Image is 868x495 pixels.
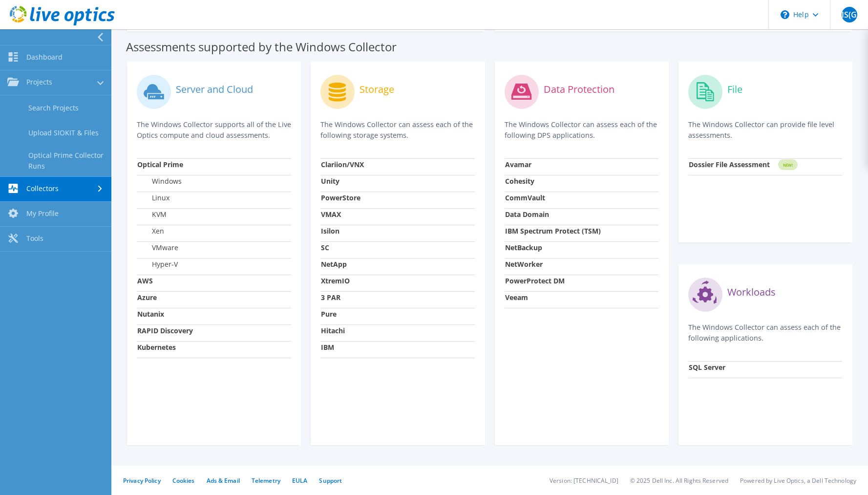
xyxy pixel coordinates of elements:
label: Linux [137,193,169,203]
a: Telemetry [252,476,280,485]
strong: XtremIO [321,276,350,285]
a: Support [319,476,342,485]
strong: Unity [321,176,339,186]
label: Windows [137,176,182,186]
li: Powered by Live Optics, a Dell Technology [740,476,856,485]
label: KVM [137,210,167,219]
strong: SQL Server [689,363,725,372]
label: Hyper-V [137,259,178,269]
strong: Avamar [505,160,531,169]
svg: \n [781,10,789,19]
strong: Data Domain [505,210,549,219]
a: EULA [292,476,307,485]
strong: PowerStore [321,193,360,202]
a: Ads & Email [207,476,240,485]
tspan: NEW! [783,162,792,168]
strong: Optical Prime [137,160,183,169]
strong: IBM [321,343,334,352]
strong: Hitachi [321,326,345,335]
strong: Cohesity [505,176,534,186]
li: Version: [TECHNICAL_ID] [550,476,618,485]
a: Cookies [172,476,195,485]
strong: Veeam [505,293,528,302]
strong: VMAX [321,210,341,219]
label: File [727,85,742,94]
label: Server and Cloud [176,85,253,94]
p: The Windows Collector can assess each of the following storage systems. [320,119,475,141]
strong: 3 PAR [321,293,340,302]
li: © 2025 Dell Inc. All Rights Reserved [630,476,728,485]
strong: IBM Spectrum Protect (TSM) [505,226,601,236]
label: Workloads [727,287,776,297]
strong: Clariion/VNX [321,160,364,169]
label: Data Protection [544,85,614,94]
label: Storage [360,85,394,94]
strong: RAPID Discovery [137,326,193,335]
strong: SC [321,243,329,252]
strong: Isilon [321,226,339,236]
span: IS(G [842,7,857,22]
a: Privacy Policy [123,476,161,485]
strong: Dossier File Assessment [689,160,770,169]
strong: NetWorker [505,259,543,269]
strong: Azure [137,293,157,302]
strong: AWS [137,276,153,285]
label: Xen [137,226,164,236]
label: VMware [137,243,178,253]
strong: NetApp [321,259,347,269]
p: The Windows Collector supports all of the Live Optics compute and cloud assessments. [137,119,291,141]
strong: PowerProtect DM [505,276,565,285]
strong: Nutanix [137,309,164,319]
label: Assessments supported by the Windows Collector [126,42,397,52]
strong: Kubernetes [137,343,176,352]
strong: Pure [321,309,337,319]
strong: NetBackup [505,243,542,252]
p: The Windows Collector can assess each of the following DPS applications. [505,119,659,141]
strong: CommVault [505,193,545,202]
p: The Windows Collector can provide file level assessments. [688,119,843,141]
p: The Windows Collector can assess each of the following applications. [688,322,843,344]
